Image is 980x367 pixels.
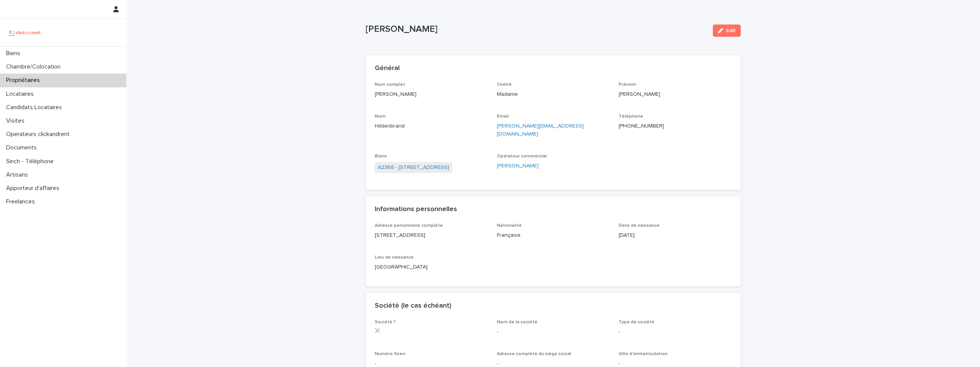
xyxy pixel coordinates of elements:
p: [PERSON_NAME] [375,90,488,98]
p: - [497,328,610,336]
span: Type de société [619,320,655,324]
p: Apporteur d'affaires [3,185,65,192]
span: Edit [726,28,736,33]
p: Madame [497,90,610,98]
p: Biens [3,50,26,57]
span: Nom [375,114,385,119]
span: Prénom [619,82,636,87]
p: [PHONE_NUMBER] [619,122,732,130]
span: Nom complet [375,82,405,87]
p: Visites [3,117,31,125]
a: A2368 - [STREET_ADDRESS] [378,164,449,172]
span: Société ? [375,320,396,324]
h2: Informations personnelles [375,205,457,214]
span: Nom de la société [497,320,537,324]
span: Adresse personnelle complète [375,223,443,228]
p: [DATE] [619,231,732,239]
p: Hildenbrand [375,122,488,130]
p: Française [497,231,610,239]
p: [PERSON_NAME] [619,90,732,98]
p: [STREET_ADDRESS] [375,231,488,239]
span: Adresse complète du siège social [497,352,571,356]
a: [PERSON_NAME] [497,162,539,170]
p: Chambre/Colocation [3,63,67,70]
p: Locataires [3,90,40,98]
p: Sinch - Téléphone [3,158,60,165]
button: Edit [713,25,741,37]
h2: Société (le cas échéant) [375,302,451,310]
a: [PERSON_NAME][EMAIL_ADDRESS][DOMAIN_NAME] [497,123,584,137]
span: Biens [375,154,387,159]
p: Freelances [3,198,41,205]
span: Ville d'immatriculation [619,352,668,356]
span: Email [497,114,509,119]
span: Opérateur commercial [497,154,547,159]
p: - [619,328,732,336]
p: Propriétaires [3,77,46,84]
p: Candidats Locataires [3,104,68,111]
p: [GEOGRAPHIC_DATA] [375,263,488,271]
p: Documents [3,144,43,151]
h2: Général [375,64,400,73]
p: Operateurs clickandrent [3,131,76,138]
span: Téléphone [619,114,643,119]
span: Date de naissance [619,223,660,228]
img: UCB0brd3T0yccxBKYDjQ [6,25,43,40]
p: Artisans [3,171,34,179]
span: Nationalité [497,223,522,228]
span: Lieu de naissance [375,255,414,260]
span: Civilité [497,82,512,87]
p: [PERSON_NAME] [366,24,707,35]
span: Numéro Siren [375,352,405,356]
